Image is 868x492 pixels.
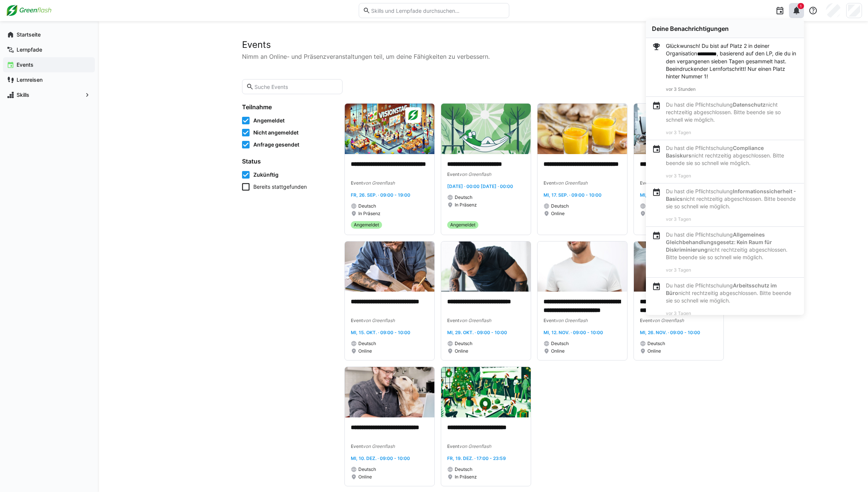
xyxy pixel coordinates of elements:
p: Du hast die Pflichtschulung nicht rechtzeitig abgeschlossen. Bitte beende sie so schnell wie mögl... [666,282,798,304]
img: image [345,241,434,292]
img: image [441,241,531,292]
img: image [345,367,434,417]
div: Deine Benachrichtigungen [652,25,798,32]
span: Deutsch [455,466,472,472]
span: Event [351,180,363,186]
p: Du hast die Pflichtschulung nicht rechtzeitig abgeschlossen. Bitte beende sie so schnell wie mögl... [666,188,798,210]
p: Du hast die Pflichtschulung nicht rechtzeitig abgeschlossen. Bitte beende sie so schnell wie mögl... [666,101,798,124]
span: Event [351,318,363,323]
span: Bereits stattgefunden [253,183,307,191]
span: Event [544,180,556,186]
img: image [345,104,434,154]
span: vor 3 Tagen [666,173,691,179]
img: image [538,241,627,292]
span: Event [640,180,652,186]
span: Mi, 29. Okt. · 09:00 - 10:00 [447,330,507,335]
b: Allgemeines Gleichbehandlungsgesetz: Kein Raum für Diskriminierung [666,231,772,253]
span: In Präsenz [358,211,381,217]
p: Glückwunsch! Du bist auf Platz 2 in deiner Organisation , basierend auf den LP, die du in den ver... [666,42,798,80]
b: Datenschutz [733,101,766,108]
span: von Greenflash [459,443,491,449]
span: Angemeldet [253,117,285,124]
span: vor 3 Tagen [666,216,691,222]
p: Du hast die Pflichtschulung nicht rechtzeitig abgeschlossen. Bitte beende sie so schnell wie mögl... [666,144,798,167]
span: Event [447,318,459,323]
span: vor 3 Stunden [666,86,696,92]
span: von Greenflash [363,443,395,449]
span: Online [647,348,661,354]
span: Online [455,348,468,354]
p: Nimm an Online- und Präsenzveranstaltungen teil, um deine Fähigkeiten zu verbessern. [242,52,724,61]
span: Deutsch [455,341,472,347]
span: Deutsch [358,203,376,209]
span: Angemeldet [354,222,379,228]
span: Event [544,318,556,323]
span: Nicht angemeldet [253,129,298,136]
input: Suche Events [254,83,338,90]
span: Mi, 26. Nov. · 09:00 - 10:00 [640,330,700,335]
span: von Greenflash [459,171,491,177]
img: image [538,104,627,154]
h4: Status [242,157,335,165]
span: In Präsenz [455,474,477,480]
span: [DATE] · 00:00 [DATE] · 00:00 [447,183,513,189]
span: von Greenflash [363,318,395,323]
span: Deutsch [358,466,376,472]
span: Event [640,318,652,323]
span: Online [551,348,565,354]
span: vor 3 Tagen [666,310,691,316]
span: von Greenflash [556,180,588,186]
span: Deutsch [551,203,569,209]
span: vor 3 Tagen [666,267,691,273]
span: Mi, 1. Okt. · 09:00 - 10:00 [640,192,696,198]
span: 1 [800,4,802,8]
span: von Greenflash [459,318,491,323]
h2: Events [242,39,724,50]
span: Zukünftig [253,171,279,179]
span: vor 3 Tagen [666,130,691,135]
span: Event [447,443,459,449]
span: Event [351,443,363,449]
span: Online [358,474,372,480]
span: Deutsch [551,341,569,347]
span: Fr, 19. Dez. · 17:00 - 23:59 [447,455,506,461]
span: Mi, 10. Dez. · 09:00 - 10:00 [351,455,410,461]
span: Event [447,171,459,177]
span: Deutsch [647,341,665,347]
span: von Greenflash [363,180,395,186]
span: Online [358,348,372,354]
img: image [441,367,531,417]
span: In Präsenz [455,202,477,208]
span: von Greenflash [556,318,588,323]
span: Deutsch [455,194,472,200]
span: Fr, 26. Sep. · 09:00 - 19:00 [351,192,410,198]
p: Du hast die Pflichtschulung nicht rechtzeitig abgeschlossen. Bitte beende sie so schnell wie mögl... [666,231,798,261]
input: Skills und Lernpfade durchsuchen… [370,7,505,14]
img: image [441,104,531,154]
span: Mi, 15. Okt. · 09:00 - 10:00 [351,330,410,335]
span: Deutsch [358,341,376,347]
span: Mi, 17. Sep. · 09:00 - 10:00 [544,192,602,198]
h4: Teilnahme [242,103,335,111]
span: Online [551,211,565,217]
span: Angemeldet [450,222,475,228]
img: image [634,104,723,154]
span: Mi, 12. Nov. · 09:00 - 10:00 [544,330,603,335]
span: von Greenflash [652,318,684,323]
img: image [634,241,723,292]
span: Anfrage gesendet [253,141,299,148]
